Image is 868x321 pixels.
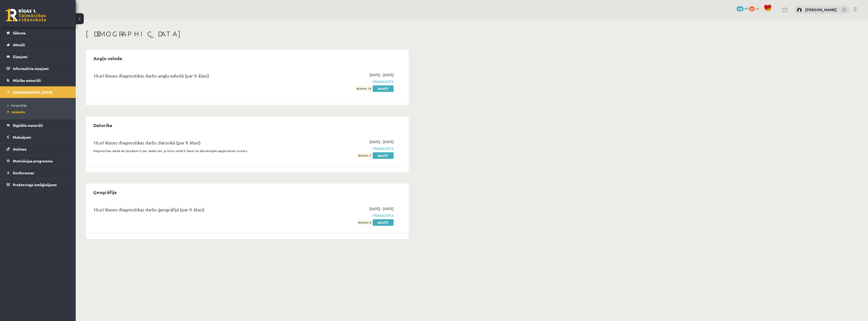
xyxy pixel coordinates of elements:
a: Skatīt [373,219,394,226]
a: Rīgas 1. Tālmācības vidusskola [6,9,46,21]
h2: Angļu valoda [88,52,127,64]
img: Beatrise Alviķe [797,8,802,13]
h2: Ģeogrāfija [88,186,122,198]
span: Pārbaudīta [299,213,394,218]
legend: Informatīvie ziņojumi [13,63,69,74]
a: Motivācijas programma [7,155,69,167]
legend: Ziņojumi [13,51,69,62]
span: xp [755,6,759,10]
a: Mācību materiāli [7,75,69,86]
span: Atzīmes [13,147,26,151]
a: Aktuāli [7,39,69,51]
span: Konferences [13,170,34,175]
span: mP [744,6,748,10]
a: Informatīvie ziņojumi [7,63,69,74]
span: 149 [737,6,744,11]
span: Aktuāli [13,42,25,47]
span: Izlabotās [8,110,25,114]
a: Izlabotās [8,110,71,114]
h1: [DEMOGRAPHIC_DATA] [86,30,409,38]
a: Digitālie materiāli [7,119,69,131]
p: Diagnostikas darbā visi jautājumi ir par JavaScript, jo mūsu skolā 9. klasē tas bija vienīgais ap... [93,149,291,153]
span: Atzīme: 1 [357,153,372,158]
div: 10.a1 klases diagnostikas darbs datorikā (par 9. klasi) [93,139,291,149]
a: Maksājumi [7,131,69,143]
span: Mācību materiāli [13,78,41,83]
span: Pārbaudīta [299,146,394,151]
span: Sākums [13,31,26,35]
legend: Maksājumi [13,131,69,143]
span: Pārbaudīta [299,79,394,84]
a: Konferences [7,167,69,179]
a: Ziņojumi [7,51,69,62]
span: [DATE] - [DATE] [369,72,394,78]
a: [DEMOGRAPHIC_DATA] [7,86,69,98]
a: Skatīt [373,85,394,92]
a: Atzīmes [7,143,69,155]
span: Motivācijas programma [13,159,53,163]
h2: Datorika [88,119,117,131]
a: 149 mP [737,6,748,10]
span: Neizpildītās [8,103,27,107]
span: 20 [749,6,755,11]
div: 10.a1 klases diagnostikas darbs angļu valodā (par 9. klasi) [93,72,291,82]
a: Proktoringa izmēģinājums [7,179,69,190]
span: Atzīme: 8 [357,220,372,225]
a: [PERSON_NAME] [805,7,837,12]
a: Sākums [7,27,69,39]
span: [DATE] - [DATE] [369,206,394,211]
span: [DEMOGRAPHIC_DATA] [13,90,52,94]
a: 20 xp [749,6,761,10]
div: 10.a1 klases diagnostikas darbs ģeogrāfijā (par 9. klasi) [93,206,291,215]
span: [DATE] - [DATE] [369,139,394,144]
span: Atzīme: 10 [356,86,372,91]
span: Digitālie materiāli [13,123,43,128]
a: Skatīt [373,152,394,159]
a: Neizpildītās [8,103,71,108]
span: Proktoringa izmēģinājums [13,182,57,187]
